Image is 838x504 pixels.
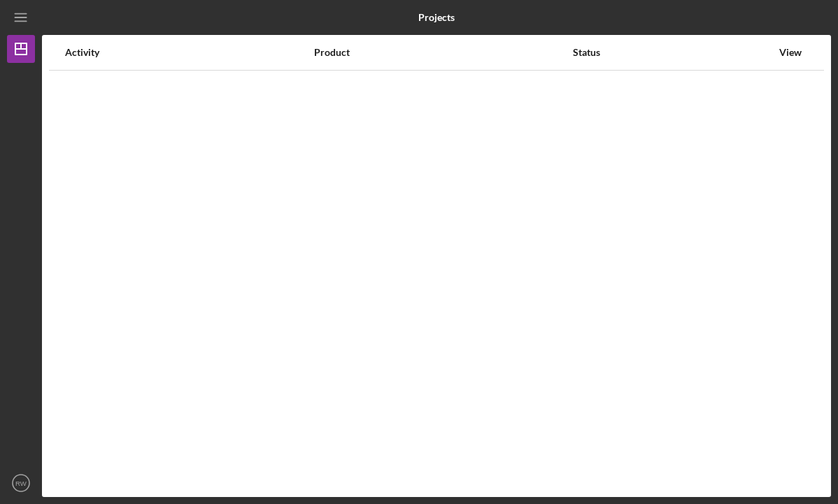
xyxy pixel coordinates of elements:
[65,47,313,58] div: Activity
[573,47,772,58] div: Status
[15,480,27,487] text: RW
[7,469,35,497] button: RW
[314,47,571,58] div: Product
[418,12,455,23] b: Projects
[773,47,808,58] div: View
